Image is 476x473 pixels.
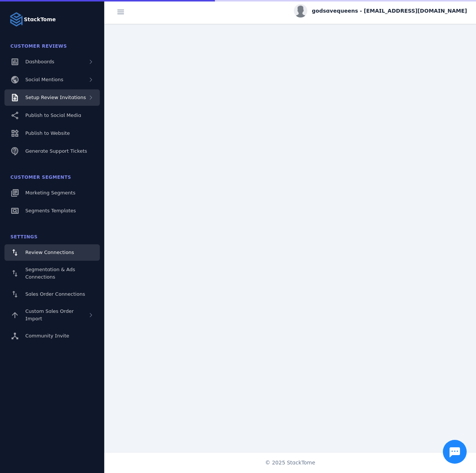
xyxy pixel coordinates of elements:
[4,244,100,261] a: Review Connections
[4,328,100,344] a: Community Invite
[4,203,100,219] a: Segments Templates
[4,286,100,302] a: Sales Order Connections
[312,7,467,15] span: godsavequeens - [EMAIL_ADDRESS][DOMAIN_NAME]
[294,4,467,18] button: godsavequeens - [EMAIL_ADDRESS][DOMAIN_NAME]
[25,59,54,64] span: Dashboards
[25,308,74,321] span: Custom Sales Order Import
[10,234,38,239] span: Settings
[4,107,100,124] a: Publish to Social Media
[9,12,24,27] img: Logo image
[25,267,75,280] span: Segmentation & Ads Connections
[25,95,86,100] span: Setup Review Invitations
[10,44,67,49] span: Customer Reviews
[4,262,100,285] a: Segmentation & Ads Connections
[25,291,85,297] span: Sales Order Connections
[25,250,74,255] span: Review Connections
[24,16,56,23] strong: StackTome
[25,77,63,82] span: Social Mentions
[4,125,100,142] a: Publish to Website
[25,130,70,136] span: Publish to Website
[10,175,71,180] span: Customer Segments
[4,185,100,201] a: Marketing Segments
[294,4,307,18] img: profile.jpg
[25,148,87,154] span: Generate Support Tickets
[265,459,315,467] span: © 2025 StackTome
[25,190,75,196] span: Marketing Segments
[4,143,100,159] a: Generate Support Tickets
[25,208,76,213] span: Segments Templates
[25,333,69,339] span: Community Invite
[25,112,81,118] span: Publish to Social Media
